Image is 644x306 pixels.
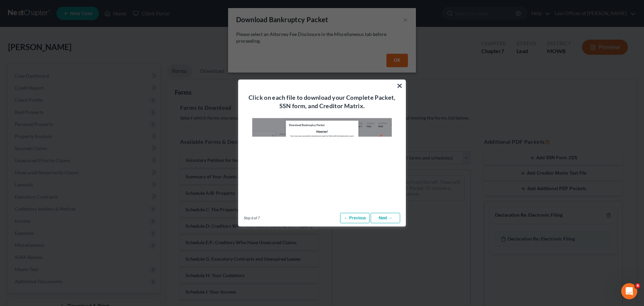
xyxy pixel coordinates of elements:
[621,283,637,299] iframe: Intercom live chat
[340,213,370,223] a: ← Previous
[244,215,260,220] span: Step 6 of 7
[396,80,403,91] button: ×
[635,283,640,289] span: 4
[371,213,400,223] a: Next →
[247,93,397,110] h4: Click on each file to download your Complete Packet, SSN form, and Creditor Matrix.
